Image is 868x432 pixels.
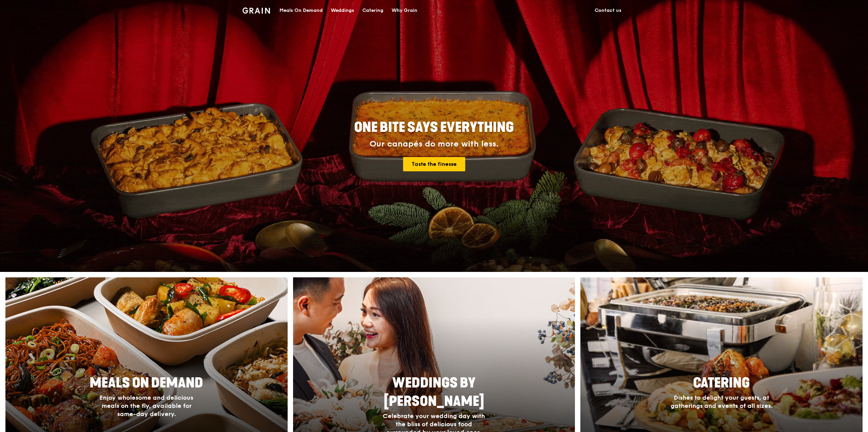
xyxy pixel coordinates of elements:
[312,139,556,149] div: Our canapés do more with less.
[279,0,323,21] div: Meals On Demand
[671,394,773,410] span: Dishes to delight your guests, at gatherings and events of all sizes.
[591,0,626,21] a: Contact us
[403,157,465,171] a: Taste the finesse
[90,375,203,391] span: Meals On Demand
[100,394,193,418] span: Enjoy wholesome and delicious meals on the fly, available for same-day delivery.
[242,7,270,14] img: Grain
[331,0,354,21] div: Weddings
[387,0,421,21] a: Why Grain
[392,0,417,21] div: Why Grain
[358,0,387,21] a: Catering
[327,0,358,21] a: Weddings
[693,375,750,391] span: Catering
[362,0,383,21] div: Catering
[384,375,484,410] span: Weddings by [PERSON_NAME]
[354,119,514,136] span: ONE BITE SAYS EVERYTHING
